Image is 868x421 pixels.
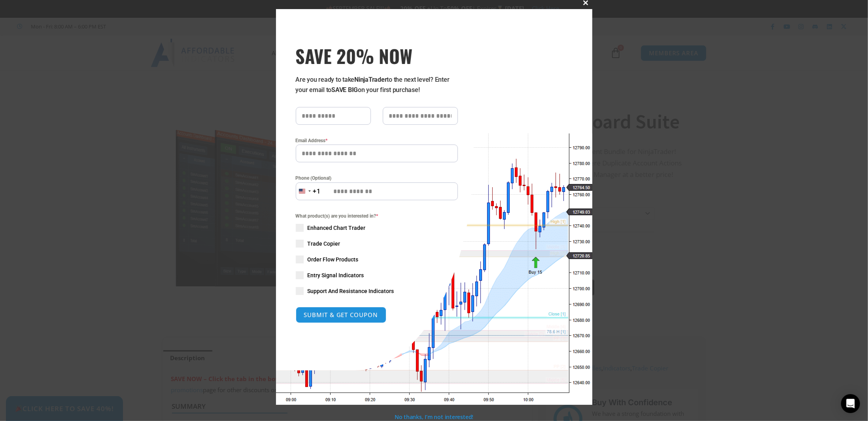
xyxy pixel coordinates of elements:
[296,75,458,95] p: Are you ready to take to the next level? Enter your email to on your first purchase!
[296,182,321,200] button: Selected country
[308,256,359,263] span: Order Flow Products
[296,174,458,182] label: Phone (Optional)
[313,186,321,197] div: +1
[395,413,473,421] a: No thanks, I’m not interested!
[308,224,366,232] span: Enhanced Chart Trader
[841,394,860,413] div: Open Intercom Messenger
[331,86,358,94] strong: SAVE BIG
[296,224,458,232] label: Enhanced Chart Trader
[296,240,458,248] label: Trade Copier
[296,137,458,145] label: Email Address
[296,212,458,220] span: What product(s) are you interested in?
[308,287,394,295] span: Support And Resistance Indicators
[296,287,458,295] label: Support And Resistance Indicators
[308,271,364,279] span: Entry Signal Indicators
[354,76,387,83] strong: NinjaTrader
[296,45,458,67] span: SAVE 20% NOW
[296,307,386,323] button: SUBMIT & GET COUPON
[296,271,458,279] label: Entry Signal Indicators
[308,240,340,248] span: Trade Copier
[296,256,458,263] label: Order Flow Products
